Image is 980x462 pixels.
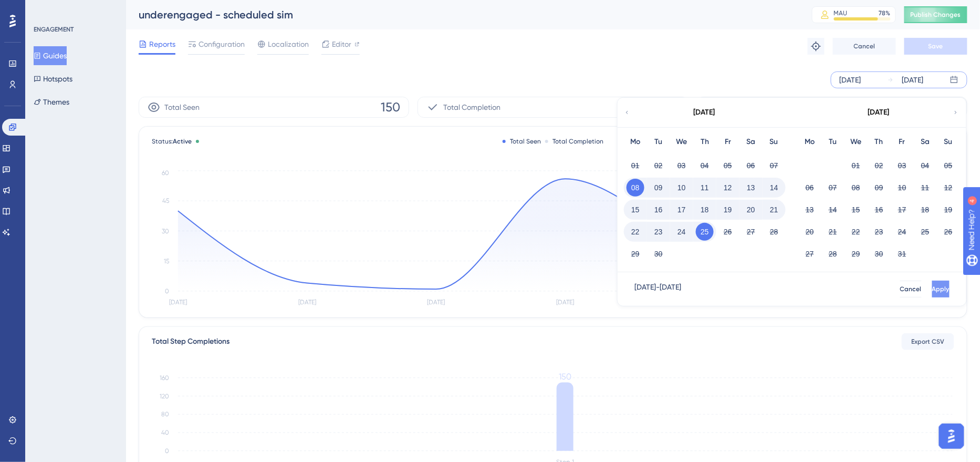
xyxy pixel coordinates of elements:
[624,136,647,148] div: Mo
[503,137,541,146] div: Total Seen
[870,223,888,241] button: 23
[932,285,950,293] span: Apply
[870,201,888,219] button: 16
[936,420,967,452] iframe: UserGuiding AI Assistant Launcher
[428,299,445,306] tspan: [DATE]
[34,25,74,34] div: ENGAGEMENT
[34,93,69,111] button: Themes
[870,245,888,263] button: 30
[821,136,845,148] div: Tu
[160,374,169,382] tspan: 160
[900,285,922,293] span: Cancel
[940,157,957,174] button: 05
[868,106,890,119] div: [DATE]
[929,42,943,50] span: Save
[165,447,169,455] tspan: 0
[634,281,681,297] div: [DATE] - [DATE]
[891,136,914,148] div: Fr
[696,157,714,174] button: 04
[298,299,316,306] tspan: [DATE]
[696,201,714,219] button: 18
[902,333,954,350] button: Export CSV
[696,179,714,197] button: 11
[332,38,351,50] span: Editor
[673,157,691,174] button: 03
[627,201,644,219] button: 15
[940,201,957,219] button: 19
[381,99,400,116] span: 150
[716,136,739,148] div: Fr
[557,299,575,306] tspan: [DATE]
[893,157,911,174] button: 03
[160,393,169,400] tspan: 120
[893,245,911,263] button: 31
[893,223,911,241] button: 24
[742,157,760,174] button: 06
[879,9,891,17] div: 78 %
[824,223,842,241] button: 21
[25,3,66,15] span: Need Help?
[763,136,786,148] div: Su
[73,5,76,14] div: 4
[34,69,72,88] button: Hotspots
[719,223,737,241] button: 26
[870,157,888,174] button: 02
[173,138,192,145] span: Active
[139,7,786,22] div: underengaged - scheduled sim
[847,223,865,241] button: 22
[798,136,821,148] div: Mo
[161,429,169,437] tspan: 40
[742,201,760,219] button: 20
[696,223,714,241] button: 25
[719,201,737,219] button: 19
[650,157,668,174] button: 02
[847,201,865,219] button: 15
[801,245,819,263] button: 27
[443,101,501,114] span: Total Completion
[673,201,691,219] button: 17
[161,411,169,418] tspan: 80
[545,137,603,146] div: Total Completion
[199,38,245,50] span: Configuration
[833,38,896,55] button: Cancel
[916,179,934,197] button: 11
[937,136,960,148] div: Su
[162,228,169,235] tspan: 30
[673,223,691,241] button: 24
[904,6,967,23] button: Publish Changes
[932,281,950,297] button: Apply
[559,372,571,382] tspan: 150
[893,179,911,197] button: 10
[765,201,783,219] button: 21
[765,157,783,174] button: 07
[650,179,668,197] button: 09
[693,136,716,148] div: Th
[824,201,842,219] button: 14
[627,157,644,174] button: 01
[940,223,957,241] button: 26
[165,288,169,295] tspan: 0
[719,157,737,174] button: 05
[647,136,670,148] div: Tu
[840,74,861,86] div: [DATE]
[824,245,842,263] button: 28
[916,223,934,241] button: 25
[847,157,865,174] button: 01
[670,136,693,148] div: We
[911,11,961,19] span: Publish Changes
[834,9,848,17] div: MAU
[694,106,715,119] div: [DATE]
[940,179,957,197] button: 12
[739,136,763,148] div: Sa
[650,245,668,263] button: 30
[904,38,967,55] button: Save
[765,179,783,197] button: 14
[847,245,865,263] button: 29
[627,245,644,263] button: 29
[900,281,922,297] button: Cancel
[162,169,169,177] tspan: 60
[719,179,737,197] button: 12
[801,223,819,241] button: 20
